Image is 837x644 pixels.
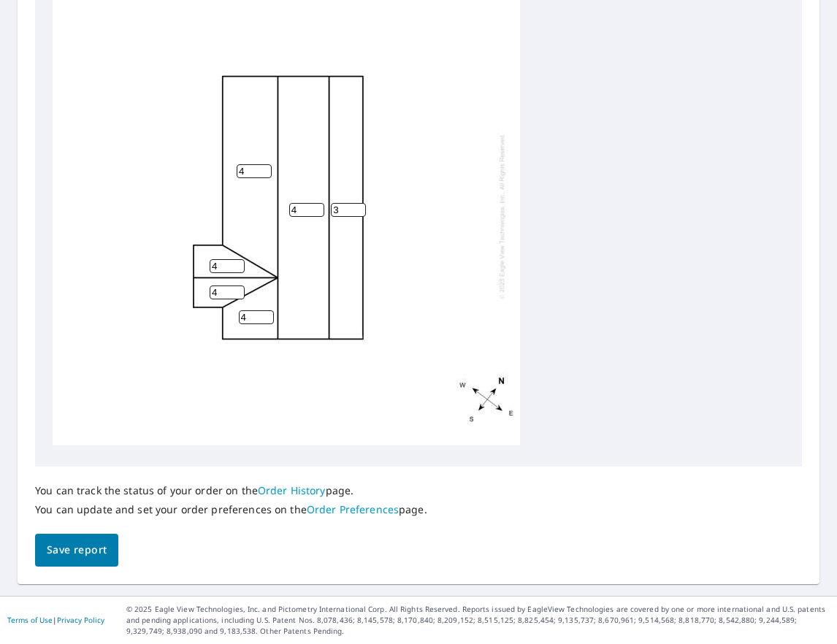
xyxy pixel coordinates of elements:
a: Order Preferences [307,502,399,516]
span: Save report [47,541,107,559]
a: Order History [258,483,326,497]
p: You can update and set your order preferences on the page. [35,503,427,516]
p: | [7,616,104,624]
button: Save report [35,534,118,567]
a: Terms of Use [7,615,53,625]
p: © 2025 Eagle View Technologies, Inc. and Pictometry International Corp. All Rights Reserved. Repo... [126,604,830,637]
a: Privacy Policy [57,615,104,625]
p: You can track the status of your order on the page. [35,484,427,497]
